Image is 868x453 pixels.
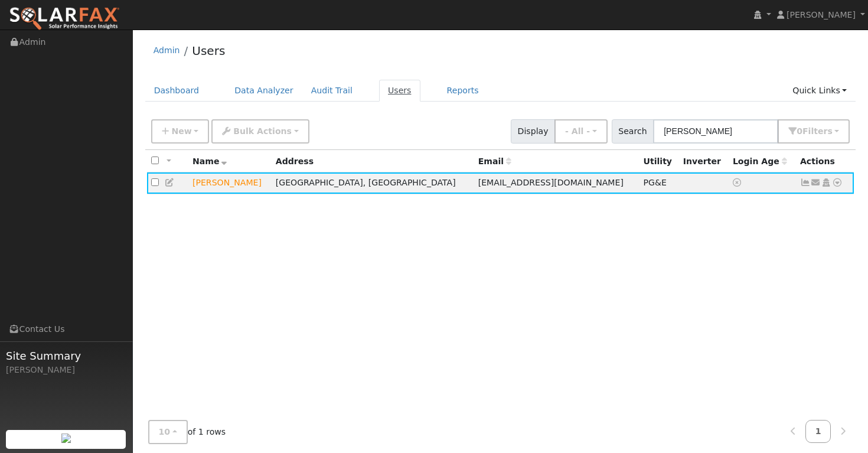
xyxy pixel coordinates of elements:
[644,155,675,168] div: Utility
[787,10,856,19] span: [PERSON_NAME]
[800,155,850,168] div: Actions
[171,126,191,136] span: New
[379,80,420,102] a: Users
[612,119,654,144] span: Search
[233,126,292,136] span: Bulk Actions
[61,434,71,443] img: retrieve
[802,126,833,136] span: Filter
[644,178,667,187] span: PG&E
[154,45,180,55] a: Admin
[9,6,120,31] img: SolarFax
[6,348,126,364] span: Site Summary
[192,44,225,58] a: Users
[784,80,856,102] a: Quick Links
[478,157,511,166] span: Email
[811,177,821,189] a: jdurk03@gmail.com
[733,178,743,187] a: No login access
[148,420,188,444] button: 10
[211,119,309,144] button: Bulk Actions
[6,364,126,376] div: [PERSON_NAME]
[821,178,831,187] a: Login As
[438,80,488,102] a: Reports
[827,126,832,136] span: s
[276,155,470,168] div: Address
[478,178,624,187] span: [EMAIL_ADDRESS][DOMAIN_NAME]
[778,119,850,144] button: 0Filters
[832,177,843,189] a: Other actions
[800,178,811,187] a: Show Graph
[148,420,226,444] span: of 1 rows
[226,80,302,102] a: Data Analyzer
[302,80,361,102] a: Audit Trail
[805,420,831,443] a: 1
[165,178,175,187] a: Edit User
[159,427,171,436] span: 10
[151,119,210,144] button: New
[188,172,272,194] td: Lead
[683,155,725,168] div: Inverter
[653,119,778,144] input: Search
[145,80,208,102] a: Dashboard
[192,157,227,166] span: Name
[554,119,608,144] button: - All -
[733,157,787,166] span: Days since last login
[511,119,555,144] span: Display
[272,172,474,194] td: [GEOGRAPHIC_DATA], [GEOGRAPHIC_DATA]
